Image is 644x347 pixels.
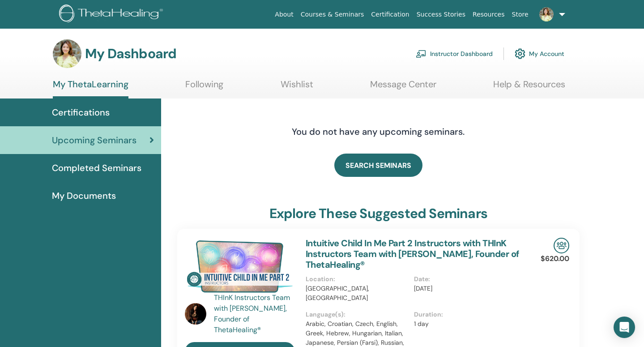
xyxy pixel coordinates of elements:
[281,79,313,96] a: Wishlist
[52,106,110,119] span: Certifications
[271,6,297,23] a: About
[306,274,409,284] p: Location :
[52,133,136,147] span: Upcoming Seminars
[269,206,487,222] h3: explore these suggested seminars
[85,46,176,62] h3: My Dashboard
[52,189,116,202] span: My Documents
[493,79,565,96] a: Help & Resources
[541,253,569,264] p: $620.00
[414,319,517,329] p: 1 day
[539,7,554,21] img: default.jpg
[367,6,413,23] a: Certification
[334,154,422,177] a: SEARCH SEMINARS
[414,310,517,319] p: Duration :
[306,237,519,270] a: Intuitive Child In Me Part 2 Instructors with THInK Instructors Team with [PERSON_NAME], Founder ...
[614,317,635,338] div: Open Intercom Messenger
[52,161,141,175] span: Completed Seminars
[53,79,128,99] a: My ThetaLearning
[469,6,508,23] a: Resources
[414,274,517,284] p: Date :
[306,284,409,303] p: [GEOGRAPHIC_DATA], [GEOGRAPHIC_DATA]
[306,310,409,319] p: Language(s) :
[59,4,166,25] img: logo.png
[237,126,519,137] h4: You do not have any upcoming seminars.
[297,6,368,23] a: Courses & Seminars
[53,39,81,68] img: default.jpg
[515,46,525,61] img: cog.svg
[185,79,223,96] a: Following
[413,6,469,23] a: Success Stories
[185,238,295,295] img: Intuitive Child In Me Part 2 Instructors
[185,303,206,325] img: default.jpg
[416,44,493,64] a: Instructor Dashboard
[416,50,426,58] img: chalkboard-teacher.svg
[508,6,532,23] a: Store
[214,292,297,335] a: THInK Instructors Team with [PERSON_NAME], Founder of ThetaHealing®
[414,284,517,293] p: [DATE]
[345,161,411,170] span: SEARCH SEMINARS
[370,79,436,96] a: Message Center
[554,238,569,253] img: In-Person Seminar
[515,44,564,64] a: My Account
